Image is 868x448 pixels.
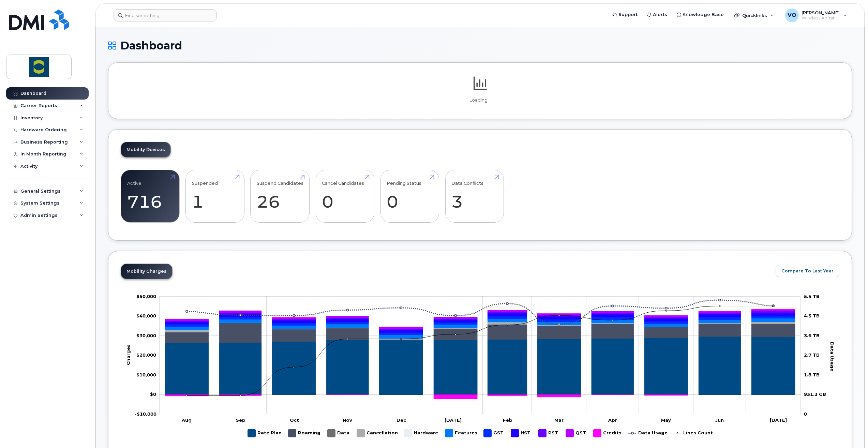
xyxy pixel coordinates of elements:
g: $0 [135,411,156,417]
tspan: 1.8 TB [804,372,820,377]
g: Legend [248,427,713,440]
g: Roaming [165,323,795,342]
g: $0 [136,372,156,377]
g: Data [328,427,350,440]
tspan: $30,000 [136,333,156,338]
g: $0 [136,294,156,299]
g: QST [165,310,795,329]
g: Hardware [404,427,438,440]
a: Data Conflicts 3 [451,174,497,219]
g: HST [165,312,795,332]
a: Suspended 1 [192,174,238,219]
tspan: Charges [125,344,131,365]
p: Loading... [121,97,839,103]
tspan: 4.5 TB [804,313,820,318]
tspan: 2.7 TB [804,352,820,358]
g: $0 [136,313,156,318]
a: Mobility Devices [121,142,170,157]
tspan: May [661,417,671,423]
g: Roaming [288,427,321,440]
g: Features [165,318,795,338]
tspan: [DATE] [445,417,462,423]
tspan: Mar [555,417,564,423]
tspan: Dec [396,417,406,423]
tspan: Apr [608,417,617,423]
g: Lines Count [674,427,713,440]
g: Cancellation [357,427,398,440]
a: Active 716 [127,174,173,219]
g: GST [484,427,504,440]
tspan: [DATE] [770,417,787,423]
g: QST [566,427,587,440]
tspan: 0 [804,411,807,417]
tspan: -$10,000 [135,411,156,417]
g: GST [165,316,795,335]
tspan: $10,000 [136,372,156,377]
tspan: $40,000 [136,313,156,318]
g: Credits [594,427,622,440]
tspan: 931.3 GB [804,391,826,397]
button: Compare To Last Year [776,265,839,277]
a: Mobility Charges [121,264,172,279]
h1: Dashboard [108,40,852,51]
tspan: Oct [290,417,299,423]
tspan: 5.5 TB [804,294,820,299]
span: Compare To Last Year [781,268,834,274]
tspan: Data Usage [830,342,835,371]
g: Cancellation [165,322,795,340]
g: Data Usage [629,427,668,440]
g: Features [445,427,477,440]
tspan: Aug [182,417,192,423]
a: Suspend Candidates 26 [257,174,303,219]
tspan: Jun [715,417,724,423]
tspan: $50,000 [136,294,156,299]
tspan: $0 [150,391,156,397]
tspan: Feb [503,417,512,423]
g: $0 [136,333,156,338]
g: PST [539,427,559,440]
tspan: $20,000 [136,352,156,358]
g: $0 [136,352,156,358]
a: Pending Status 0 [387,174,433,219]
tspan: 3.6 TB [804,333,820,338]
g: Rate Plan [165,337,795,394]
g: HST [511,427,532,440]
g: Rate Plan [248,427,282,440]
tspan: Sep [236,417,245,423]
tspan: Nov [343,417,353,423]
a: Cancel Candidates 0 [322,174,368,219]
